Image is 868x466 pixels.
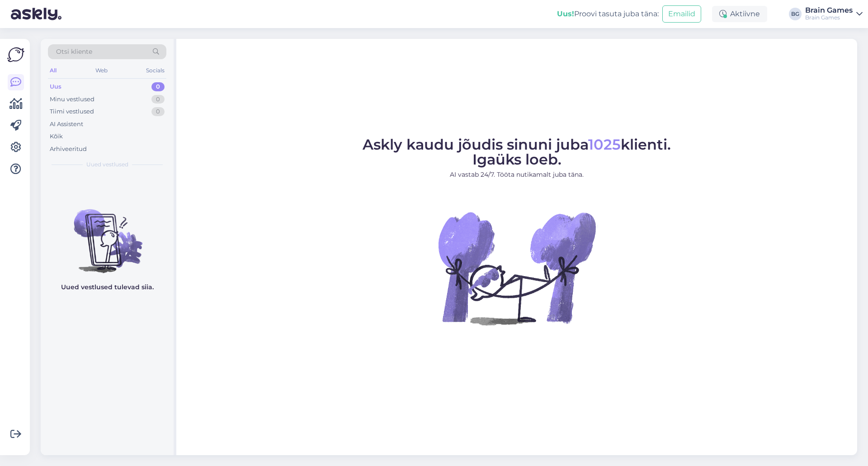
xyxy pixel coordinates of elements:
div: Minu vestlused [50,95,94,104]
p: AI vastab 24/7. Tööta nutikamalt juba täna. [363,170,671,179]
img: No Chat active [435,187,598,349]
p: Uued vestlused tulevad siia. [61,282,154,292]
span: Otsi kliente [56,47,92,56]
button: Emailid [662,5,701,23]
span: Askly kaudu jõudis sinuni juba klienti. Igaüks loeb. [363,136,671,168]
div: Tiimi vestlused [50,107,94,116]
img: No chats [41,193,174,274]
div: Arhiveeritud [50,145,87,154]
span: Uued vestlused [86,160,128,169]
img: Askly Logo [7,46,24,63]
div: Proovi tasuta juba täna: [557,9,659,19]
div: Brain Games [805,14,853,21]
div: Socials [144,65,166,76]
div: Web [94,65,109,76]
div: Kõik [50,132,63,141]
div: All [48,65,58,76]
a: Brain GamesBrain Games [805,7,863,21]
span: 1025 [588,136,621,153]
div: Uus [50,82,61,91]
div: AI Assistent [50,120,83,129]
div: 0 [151,107,165,116]
div: BG [789,8,802,20]
div: 0 [151,95,165,104]
div: Aktiivne [712,6,767,22]
b: Uus! [557,9,574,18]
div: Brain Games [805,7,853,14]
div: 0 [151,82,165,91]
